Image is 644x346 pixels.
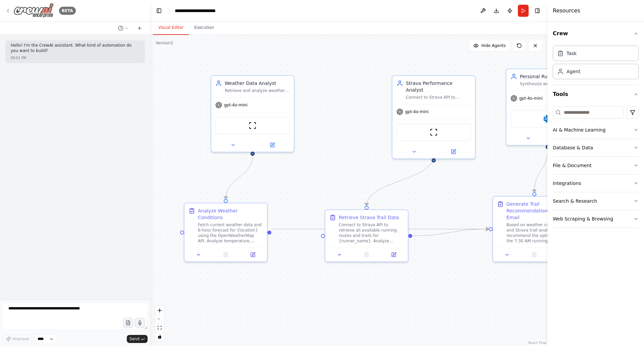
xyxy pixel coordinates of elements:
[506,68,590,146] div: Personal Running CoachSynthesize weather data and Strava performance analytics to provide persona...
[222,156,256,199] g: Edge from 3ea7e271-76b6-4162-9fd3-10f8f1b2f2fd to 0cb83bb6-0814-44f3-8251-e9054776c54c
[12,336,29,342] span: Improve
[528,341,546,345] a: React Flow attribution
[127,335,148,343] button: Send
[553,43,639,85] div: Crew
[156,40,173,46] div: Version 2
[406,80,471,93] div: Strava Performance Analyst
[225,80,290,87] div: Weather Data Analyst
[553,7,580,15] h4: Resources
[553,198,597,204] div: Search & Research
[506,201,572,221] div: Generate Trail Recommendation and Send Email
[253,141,291,149] button: Open in side panel
[115,24,131,32] button: Switch to previous chat
[506,222,572,244] div: Based on weather conditions and Strava trail analysis, recommend the optimal trail for the 7:30 A...
[154,6,164,15] button: Hide left sidebar
[59,7,76,15] div: BETA
[155,315,164,324] button: zoom out
[531,149,551,192] g: Edge from f669d073-690a-4aa7-b234-6fbb7e3dc57a to ad42cece-bb84-4d48-b2ff-1c9fd80fa96e
[189,21,219,35] button: Execution
[520,81,585,87] div: Synthesize weather data and Strava performance analytics to provide personalized trail recommenda...
[211,75,294,152] div: Weather Data AnalystRetrieve and analyze weather data from OpenWeatherMap API for {location} to d...
[567,50,577,57] div: Task
[153,21,189,35] button: Visual Editor
[553,104,639,233] div: Tools
[382,251,405,259] button: Open in side panel
[553,210,639,228] button: Web Scraping & Browsing
[13,3,54,18] img: Logo
[553,121,639,139] button: AI & Machine Learning
[241,251,264,259] button: Open in side panel
[353,251,381,259] button: No output available
[553,157,639,174] button: File & Document
[11,55,26,60] div: 09:01 PM
[339,222,404,244] div: Connect to Strava API to retrieve all available running routes and trails for {runner_name}. Anal...
[533,6,542,15] button: Hide right sidebar
[553,144,593,151] div: Database & Data
[553,192,639,210] button: Search & Research
[481,43,506,48] span: Hide Agents
[553,85,639,104] button: Tools
[155,324,164,332] button: fit view
[412,226,489,239] g: Edge from bff4cfb7-7794-4567-8149-227890081970 to ad42cece-bb84-4d48-b2ff-1c9fd80fa96e
[224,102,248,108] span: gpt-4o-mini
[406,95,471,100] div: Connect to Strava API to retrieve running trail data, analyze historical performance metrics for ...
[184,203,268,262] div: Analyze Weather ConditionsFetch current weather data and 6-hour forecast for {location} using the...
[3,335,32,343] button: Improve
[553,139,639,156] button: Database & Data
[553,180,581,187] div: Integrations
[129,336,140,342] span: Send
[405,109,429,114] span: gpt-4o-mini
[198,222,263,244] div: Fetch current weather data and 6-hour forecast for {location} using the OpenWeatherMap API. Analy...
[553,127,605,133] div: AI & Machine Learning
[469,40,510,51] button: Hide Agents
[225,88,290,93] div: Retrieve and analyze weather data from OpenWeatherMap API for {location} to determine optimal run...
[339,214,399,221] div: Retrieve Strava Trail Data
[519,96,543,101] span: gpt-4o-mini
[520,73,585,80] div: Personal Running Coach
[249,121,257,130] img: ScrapeWebsiteTool
[198,207,263,221] div: Analyze Weather Conditions
[553,162,592,169] div: File & Document
[175,7,228,14] nav: breadcrumb
[553,24,639,43] button: Crew
[271,226,489,233] g: Edge from 0cb83bb6-0814-44f3-8251-e9054776c54c to ad42cece-bb84-4d48-b2ff-1c9fd80fa96e
[553,215,613,222] div: Web Scraping & Browsing
[430,128,438,136] img: ScrapeWebsiteTool
[363,156,437,206] g: Edge from bdb3d09d-7c88-42c6-83df-a896db04130e to bff4cfb7-7794-4567-8149-227890081970
[392,75,476,159] div: Strava Performance AnalystConnect to Strava API to retrieve running trail data, analyze historica...
[567,68,580,75] div: Agent
[123,318,133,328] button: Upload files
[155,306,164,315] button: zoom in
[212,251,240,259] button: No output available
[492,196,576,262] div: Generate Trail Recommendation and Send EmailBased on weather conditions and Strava trail analysis...
[11,43,140,53] p: Hello! I'm the CrewAI assistant. What kind of automation do you want to build?
[553,175,639,192] button: Integrations
[155,306,164,341] div: React Flow controls
[155,332,164,341] button: toggle interactivity
[520,251,549,259] button: No output available
[325,209,409,262] div: Retrieve Strava Trail DataConnect to Strava API to retrieve all available running routes and trai...
[134,24,145,32] button: Start a new chat
[544,115,552,123] img: Microsoft Outlook
[135,318,145,328] button: Click to speak your automation idea
[434,148,472,156] button: Open in side panel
